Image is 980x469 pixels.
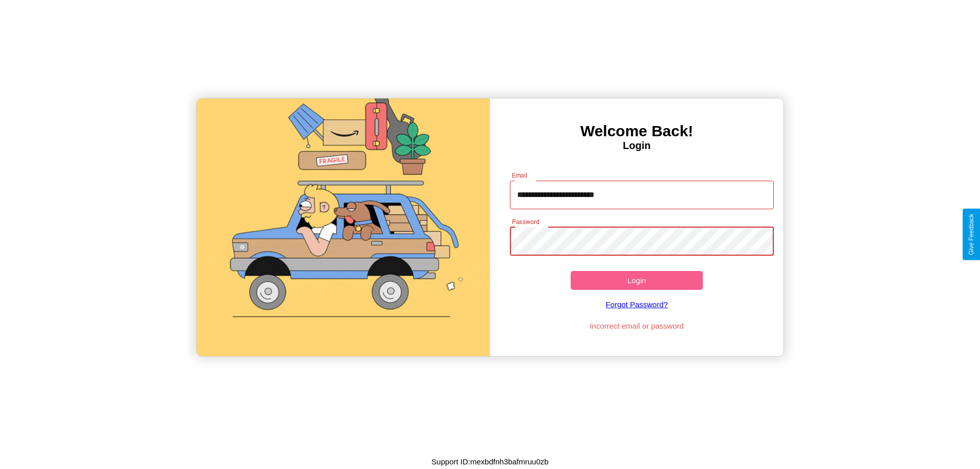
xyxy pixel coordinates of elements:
[505,290,769,319] a: Forgot Password?
[197,98,490,356] img: gif
[512,171,528,180] label: Email
[505,319,769,333] p: Incorrect email or password
[431,455,548,468] p: Support ID: mexbdfnh3bafmruu0zb
[490,122,783,140] h3: Welcome Back!
[571,271,703,290] button: Login
[968,214,975,255] div: Give Feedback
[512,217,539,226] label: Password
[490,140,783,152] h4: Login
